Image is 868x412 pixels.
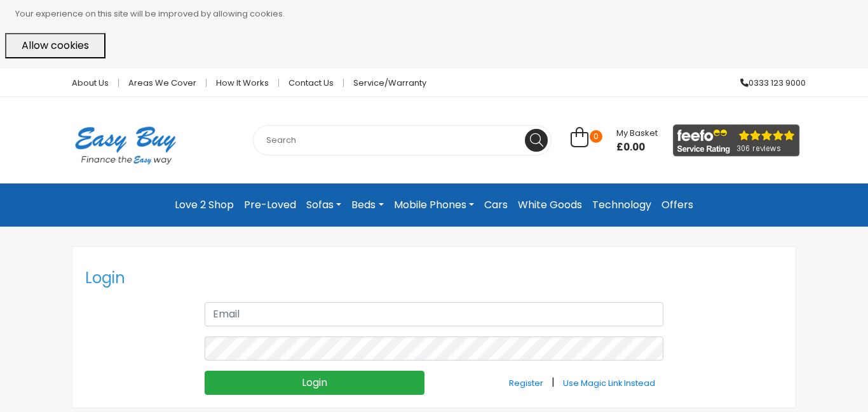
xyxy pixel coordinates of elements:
span: My Basket [616,127,658,139]
a: Sofas [301,194,346,216]
a: About Us [62,79,119,87]
p: Your experience on this site will be improved by allowing cookies. [15,5,863,23]
input: Login [205,371,424,395]
button: Allow cookies [5,33,105,58]
a: Cars [479,194,513,216]
a: Love 2 Shop [170,194,239,216]
a: Pre-Loved [239,194,301,216]
div: | [434,371,673,395]
a: How it works [207,79,279,87]
a: Mobile Phones [389,194,479,216]
a: Use Magic Link Instead [555,371,663,395]
img: Easy Buy [62,110,189,181]
input: Email [205,302,663,326]
a: 0333 123 9000 [731,79,806,87]
a: Register [501,371,552,395]
a: Contact Us [279,79,344,87]
span: £0.00 [616,141,658,154]
a: 0 My Basket £0.00 [571,134,658,149]
small: Use Magic Link Instead [563,378,655,389]
a: White Goods [513,194,587,216]
a: Service/Warranty [344,79,426,87]
span: 0 [590,130,602,143]
h4: Login [85,260,663,297]
a: Beds [346,194,388,216]
input: Search [253,125,552,156]
a: Areas we cover [119,79,207,87]
a: Offers [656,194,698,216]
a: Technology [587,194,656,216]
small: Register [509,378,543,389]
img: feefo_logo [673,124,800,157]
